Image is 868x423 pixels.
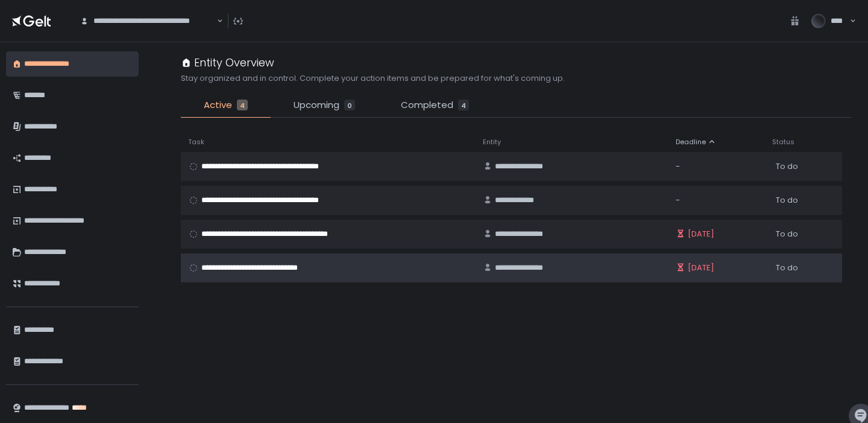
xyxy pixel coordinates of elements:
[676,138,706,147] span: Deadline
[188,138,204,147] span: Task
[204,98,232,112] span: Active
[776,262,798,273] span: To do
[776,229,798,240] span: To do
[344,100,355,110] div: 0
[688,229,714,240] span: [DATE]
[72,8,223,34] div: Search for option
[215,15,216,27] input: Search for option
[458,100,469,110] div: 4
[181,73,565,84] h2: Stay organized and in control. Complete your action items and be prepared for what's coming up.
[483,138,501,147] span: Entity
[237,100,248,110] div: 4
[676,195,680,206] span: -
[181,54,274,71] div: Entity Overview
[401,98,453,112] span: Completed
[776,161,798,172] span: To do
[776,195,798,206] span: To do
[294,98,339,112] span: Upcoming
[688,262,714,273] span: [DATE]
[772,138,794,147] span: Status
[676,161,680,172] span: -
